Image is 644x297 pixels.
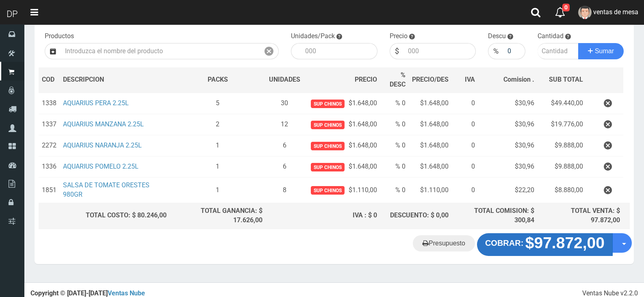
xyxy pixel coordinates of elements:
td: 1 [170,178,265,203]
span: Sup chinos [311,186,345,195]
span: Sup chinos [311,100,345,108]
a: AQUARIUS MANZANA 2.25L [63,120,144,128]
td: $1.648,00 [409,93,452,114]
input: Cantidad [538,43,579,59]
strong: COBRAR: [485,238,523,247]
td: 6 [266,135,304,156]
td: $1.110,00 [409,178,452,203]
span: 0 [562,4,570,11]
strong: $97.872,00 [525,234,605,251]
td: 1 [170,135,265,156]
div: TOTAL VENTA: $ 97.872,00 [541,206,620,225]
td: $22,20 [478,178,538,203]
div: DESCUENTO: $ 0,00 [384,211,449,220]
div: % [488,43,503,59]
td: $1.648,00 [304,135,380,156]
span: PRECIO/DES [412,76,449,83]
td: $1.648,00 [304,93,380,114]
label: Cantidad [538,32,564,41]
td: 5 [170,93,265,114]
img: User Image [578,6,592,19]
input: 000 [404,43,476,59]
td: $9.888,00 [538,135,586,156]
a: SALSA DE TOMATE ORESTES 980GR [63,181,150,198]
td: $1.110,00 [304,178,380,203]
label: Productos [45,32,74,41]
td: $49.440,00 [538,93,586,114]
span: IVA [465,76,475,83]
td: % 0 [380,178,409,203]
td: 2 [170,114,265,135]
td: $1.648,00 [409,114,452,135]
span: Sup chinos [311,163,345,171]
a: AQUARIUS POMELO 2.25L [63,163,139,170]
span: SUB TOTAL [549,75,583,85]
input: 000 [503,43,525,59]
td: 0 [452,178,478,203]
td: $30,96 [478,114,538,135]
td: 1851 [39,178,60,203]
td: $8.880,00 [538,178,586,203]
td: $1.648,00 [304,114,380,135]
label: Unidades/Pack [291,32,335,41]
td: $9.888,00 [538,156,586,178]
label: Precio [390,32,408,41]
td: 1 [170,156,265,178]
td: % 0 [380,114,409,135]
span: Sup chinos [311,121,345,129]
span: % DESC [390,71,405,88]
td: 12 [266,114,304,135]
a: Presupuesto [413,235,475,251]
span: Comision . [503,76,534,83]
a: Ventas Nube [108,289,145,297]
td: 8 [266,178,304,203]
td: $30,96 [478,93,538,114]
div: IVA : $ 0 [269,211,377,220]
td: % 0 [380,156,409,178]
td: % 0 [380,93,409,114]
td: 30 [266,93,304,114]
td: 1336 [39,156,60,178]
span: Sup chinos [311,142,345,150]
span: CRIPCION [75,76,104,83]
strong: Copyright © [DATE]-[DATE] [30,289,145,297]
label: Descu [488,32,506,41]
td: 0 [452,114,478,135]
td: $30,96 [478,135,538,156]
td: 6 [266,156,304,178]
td: $19.776,00 [538,114,586,135]
td: $1.648,00 [409,156,452,178]
td: 0 [452,135,478,156]
div: TOTAL GANANCIA: $ 17.626,00 [173,206,262,225]
td: % 0 [380,135,409,156]
div: TOTAL COSTO: $ 80.246,00 [42,211,167,220]
td: 1337 [39,114,60,135]
span: PRECIO [355,75,377,85]
td: $1.648,00 [304,156,380,178]
span: Sumar [595,48,614,54]
div: $ [390,43,404,59]
td: $1.648,00 [409,135,452,156]
span: ventas de mesa [593,8,638,16]
td: 2272 [39,135,60,156]
td: 1338 [39,93,60,114]
button: Sumar [578,43,624,59]
td: 0 [452,93,478,114]
td: $30,96 [478,156,538,178]
th: PACKS [170,67,265,93]
input: Introduzca el nombre del producto [61,43,260,59]
input: 000 [301,43,377,59]
a: AQUARIUS NARANJA 2.25L [63,141,142,149]
button: COBRAR: $97.872,00 [477,233,613,256]
th: COD [39,67,60,93]
th: DES [60,67,170,93]
td: 0 [452,156,478,178]
a: AQUARIUS PERA 2.25L [63,99,129,107]
div: TOTAL COMISION: $ 300,84 [455,206,534,225]
th: UNIDADES [266,67,304,93]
